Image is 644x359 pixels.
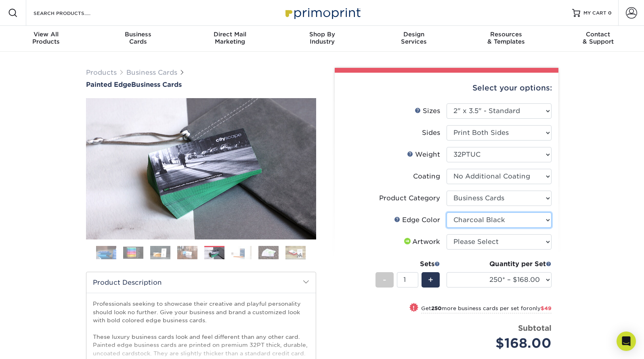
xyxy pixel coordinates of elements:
[33,8,111,18] input: SEARCH PRODUCTS.....
[617,332,636,351] div: Open Intercom Messenger
[375,259,440,269] div: Sets
[552,26,644,52] a: Contact& Support
[92,26,184,52] a: BusinessCards
[177,246,197,260] img: Business Cards 04
[608,10,612,16] span: 0
[276,31,368,45] div: Industry
[421,305,552,313] small: Get more business cards per set for
[86,89,316,248] img: Painted Edge 05
[407,150,440,160] div: Weight
[123,246,143,259] img: Business Cards 02
[86,69,117,76] a: Products
[282,4,363,21] img: Primoprint
[552,31,644,38] span: Contact
[422,128,440,138] div: Sides
[413,304,415,312] span: !
[86,272,316,293] h2: Product Description
[541,305,552,311] span: $49
[258,246,279,260] img: Business Cards 07
[368,31,460,38] span: Design
[86,81,316,88] h1: Business Cards
[415,106,440,116] div: Sizes
[431,305,442,311] strong: 250
[403,237,440,247] div: Artwork
[460,31,552,38] span: Resources
[383,274,386,286] span: -
[368,26,460,52] a: DesignServices
[204,246,224,260] img: Business Cards 05
[86,81,316,88] a: Painted EdgeBusiness Cards
[413,172,440,181] div: Coating
[184,31,276,38] span: Direct Mail
[428,274,433,286] span: +
[92,31,184,38] span: Business
[379,193,440,203] div: Product Category
[341,73,552,103] div: Select your options:
[552,31,644,45] div: & Support
[460,31,552,45] div: & Templates
[276,31,368,38] span: Shop By
[518,323,552,332] strong: Subtotal
[453,334,552,353] div: $168.00
[184,26,276,52] a: Direct MailMarketing
[126,69,177,76] a: Business Cards
[529,305,552,311] span: only
[447,259,552,269] div: Quantity per Set
[92,31,184,45] div: Cards
[184,31,276,45] div: Marketing
[276,26,368,52] a: Shop ByIndustry
[285,246,306,260] img: Business Cards 08
[150,246,170,260] img: Business Cards 03
[86,81,131,88] span: Painted Edge
[96,243,116,263] img: Business Cards 01
[394,215,440,225] div: Edge Color
[368,31,460,45] div: Services
[231,246,252,260] img: Business Cards 06
[583,10,606,17] span: MY CART
[460,26,552,52] a: Resources& Templates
